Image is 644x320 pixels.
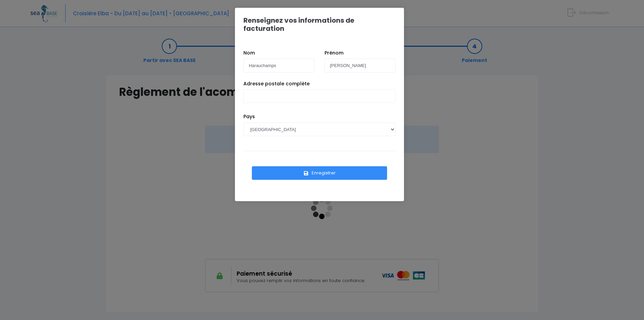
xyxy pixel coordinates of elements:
[243,113,255,120] label: Pays
[243,80,310,87] label: Adresse postale complète
[243,16,396,33] h1: Renseignez vos informations de facturation
[243,49,255,57] label: Nom
[252,166,387,180] button: Enregistrer
[325,49,343,57] label: Prénom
